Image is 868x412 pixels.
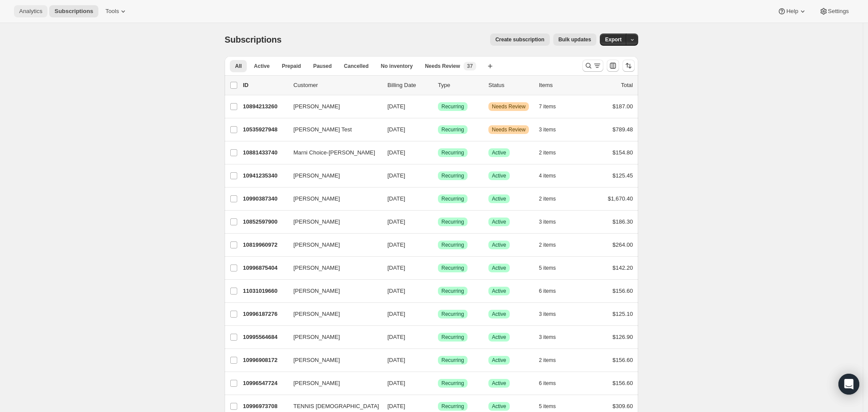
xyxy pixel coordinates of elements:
[539,262,565,274] button: 5 items
[539,126,556,133] span: 3 items
[828,8,849,15] span: Settings
[387,265,405,271] span: [DATE]
[243,402,286,411] p: 10996973708
[814,5,854,17] button: Settings
[243,218,286,226] p: 10852597900
[19,8,42,15] span: Analytics
[492,334,506,341] span: Active
[243,193,633,205] div: 10990387340[PERSON_NAME][DATE]SuccessRecurringSuccessActive2 items$1,670.40
[254,63,269,70] span: Active
[621,81,633,90] p: Total
[612,265,633,271] span: $142.20
[243,308,633,320] div: 10996187276[PERSON_NAME][DATE]SuccessRecurringSuccessActive3 items$125.10
[612,311,633,317] span: $125.10
[293,402,379,411] span: TENNIS [DEMOGRAPHIC_DATA]
[612,357,633,363] span: $156.60
[492,357,506,364] span: Active
[612,403,633,409] span: $309.60
[100,5,133,17] button: Tools
[288,353,375,367] button: [PERSON_NAME]
[539,149,556,156] span: 2 items
[467,63,473,70] span: 37
[539,265,556,271] span: 5 items
[243,216,633,228] div: 10852597900[PERSON_NAME][DATE]SuccessRecurringSuccessActive3 items$186.30
[243,356,286,365] p: 10996908172
[387,126,405,133] span: [DATE]
[243,333,286,342] p: 10995564684
[539,103,556,110] span: 7 items
[387,241,405,248] span: [DATE]
[612,288,633,294] span: $156.60
[243,100,633,113] div: 10894213260[PERSON_NAME][DATE]SuccessRecurringWarningNeeds Review7 items$187.00
[243,241,286,249] p: 10819960972
[539,334,556,341] span: 3 items
[288,123,375,137] button: [PERSON_NAME] Test
[605,36,622,43] span: Export
[612,218,633,225] span: $186.30
[492,103,525,110] span: Needs Review
[288,100,375,114] button: [PERSON_NAME]
[387,380,405,386] span: [DATE]
[387,357,405,363] span: [DATE]
[243,287,286,295] p: 11031019660
[293,356,340,365] span: [PERSON_NAME]
[243,331,633,343] div: 10995564684[PERSON_NAME][DATE]SuccessRecurringSuccessActive3 items$126.90
[293,218,340,226] span: [PERSON_NAME]
[288,307,375,321] button: [PERSON_NAME]
[607,60,619,72] button: Customize table column order and visibility
[387,288,405,294] span: [DATE]
[441,103,464,110] span: Recurring
[243,102,286,111] p: 10894213260
[288,215,375,229] button: [PERSON_NAME]
[539,377,565,389] button: 6 items
[441,403,464,410] span: Recurring
[838,374,859,395] div: Open Intercom Messenger
[772,5,812,17] button: Help
[243,171,286,180] p: 10941235340
[288,284,375,298] button: [PERSON_NAME]
[293,171,340,180] span: [PERSON_NAME]
[492,149,506,156] span: Active
[288,192,375,206] button: [PERSON_NAME]
[235,63,242,70] span: All
[539,100,565,113] button: 7 items
[539,357,556,364] span: 2 items
[441,380,464,387] span: Recurring
[243,262,633,274] div: 10996875404[PERSON_NAME][DATE]SuccessRecurringSuccessActive5 items$142.20
[387,403,405,409] span: [DATE]
[293,194,340,203] span: [PERSON_NAME]
[387,149,405,156] span: [DATE]
[539,81,582,90] div: Items
[14,5,47,17] button: Analytics
[492,288,506,295] span: Active
[612,126,633,133] span: $789.48
[313,63,332,70] span: Paused
[492,126,525,133] span: Needs Review
[387,103,405,110] span: [DATE]
[492,403,506,410] span: Active
[441,334,464,341] span: Recurring
[243,81,286,90] p: ID
[539,380,556,387] span: 6 items
[539,147,565,159] button: 2 items
[438,81,481,90] div: Type
[387,218,405,225] span: [DATE]
[293,379,340,388] span: [PERSON_NAME]
[441,241,464,248] span: Recurring
[495,36,545,43] span: Create subscription
[612,334,633,340] span: $126.90
[441,195,464,202] span: Recurring
[539,311,556,318] span: 3 items
[492,380,506,387] span: Active
[539,403,556,410] span: 5 items
[612,172,633,179] span: $125.45
[441,218,464,225] span: Recurring
[49,5,98,17] button: Subscriptions
[243,354,633,366] div: 10996908172[PERSON_NAME][DATE]SuccessRecurringSuccessActive2 items$156.60
[243,377,633,389] div: 10996547724[PERSON_NAME][DATE]SuccessRecurringSuccessActive6 items$156.60
[243,147,633,159] div: 10881433740Marni Choice-[PERSON_NAME][DATE]SuccessRecurringSuccessActive2 items$154.80
[243,239,633,251] div: 10819960972[PERSON_NAME][DATE]SuccessRecurringSuccessActive2 items$264.00
[492,195,506,202] span: Active
[492,218,506,225] span: Active
[293,287,340,295] span: [PERSON_NAME]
